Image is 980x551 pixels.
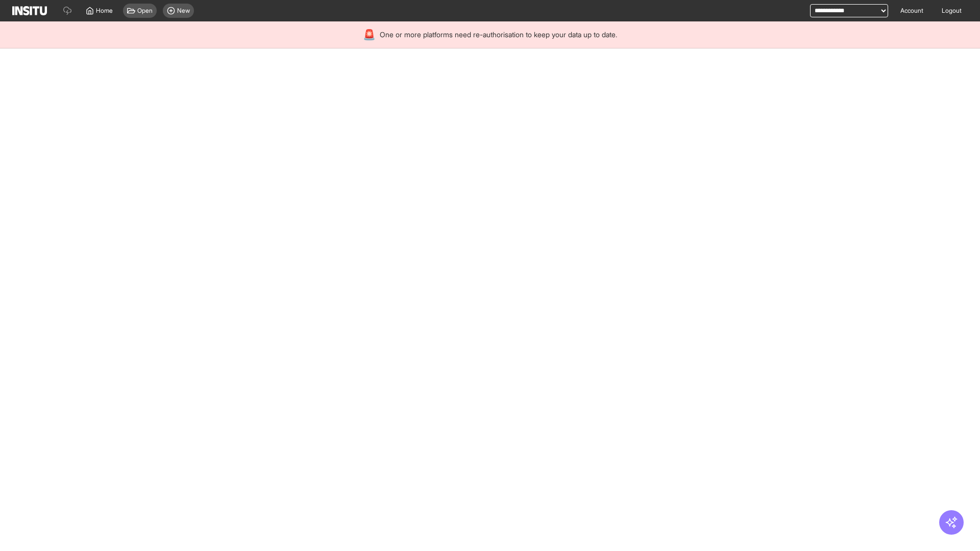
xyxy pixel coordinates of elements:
[177,7,190,15] span: New
[137,7,153,15] span: Open
[380,30,617,40] span: One or more platforms need re-authorisation to keep your data up to date.
[96,7,113,15] span: Home
[12,6,47,15] img: Logo
[363,28,376,42] div: 🚨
